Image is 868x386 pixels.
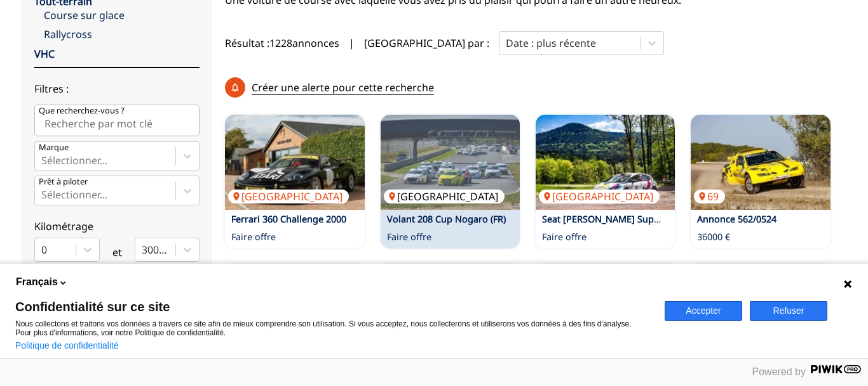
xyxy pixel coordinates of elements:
a: Annonce 562/0524 [697,213,776,225]
p: Filtres : [34,82,200,96]
span: Powered by [752,366,806,377]
a: Seat [PERSON_NAME] Supercopa MK2 2010 [542,213,728,225]
p: [GEOGRAPHIC_DATA] par : [364,36,489,50]
p: Prêt à piloter [39,176,88,188]
a: Ferrari 360 Challenge 2000[GEOGRAPHIC_DATA] [225,115,364,210]
p: Nous collectons et traitons vos données à travers ce site afin de mieux comprendre son utilisatio... [15,319,649,337]
p: Faire offre [387,231,431,243]
img: Ferrari 360 Challenge 2000 [225,115,364,210]
img: Volant 208 Cup Nogaro (FR) [381,115,520,210]
span: Confidentialité sur ce site [15,300,649,313]
p: Faire offre [231,231,276,243]
a: VHC [34,47,55,61]
p: 36000 € [697,231,730,243]
p: [GEOGRAPHIC_DATA] [384,190,505,203]
input: 300000 [142,244,144,255]
img: Seat Leon Supercopa MK2 2010 [536,115,675,210]
a: Annonce 562/052469 [691,115,830,210]
input: MarqueSélectionner... [41,155,44,166]
button: Accepter [665,301,742,321]
input: Que recherchez-vous ? [34,105,200,136]
p: [GEOGRAPHIC_DATA] [539,190,660,203]
p: Marque [39,142,69,153]
p: 69 [694,190,725,203]
p: et [112,245,122,259]
a: Ferrari 360 Challenge 2000 [231,213,346,225]
a: Seat Leon Supercopa MK2 2010[GEOGRAPHIC_DATA] [536,115,675,210]
img: Annonce 562/0524 [691,115,830,210]
a: Rallycross [44,27,200,41]
a: Volant 208 Cup Nogaro (FR)[GEOGRAPHIC_DATA] [381,115,520,210]
span: Français [16,275,58,289]
p: Kilométrage [34,219,200,233]
p: Faire offre [542,231,587,243]
p: Créer une alerte pour cette recherche [252,80,434,95]
a: Politique de confidentialité [15,340,119,351]
input: 0 [41,244,44,255]
p: Que recherchez-vous ? [39,105,125,117]
button: Refuser [750,301,827,321]
span: Résultat : 1228 annonces [225,36,339,50]
p: [GEOGRAPHIC_DATA] [228,190,349,203]
span: | [349,36,355,50]
a: Volant 208 Cup Nogaro (FR) [387,213,506,225]
a: Course sur glace [44,8,200,22]
input: Prêt à piloterSélectionner... [41,189,44,200]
